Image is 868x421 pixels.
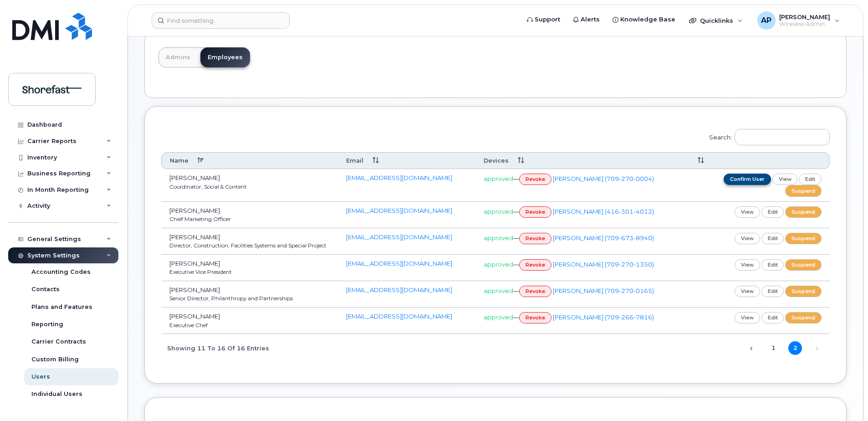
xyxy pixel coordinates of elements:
[779,21,830,28] span: Wireless Admin
[161,308,338,334] td: [PERSON_NAME]
[735,312,760,323] a: view
[169,216,231,222] small: Chief Marketing Officer
[161,152,338,169] th: Name: activate to sort column descending
[735,129,830,145] input: Search:
[785,286,822,297] a: suspend
[346,233,452,241] a: [EMAIL_ADDRESS][DOMAIN_NAME]
[475,202,680,228] td: —
[785,233,822,244] a: suspend
[788,341,802,355] a: 2
[158,47,198,67] a: Admins
[521,10,567,29] a: Support
[346,260,452,267] a: [EMAIL_ADDRESS][DOMAIN_NAME]
[161,169,338,201] td: [PERSON_NAME]
[152,12,290,29] input: Find something...
[785,312,822,323] a: suspend
[785,206,822,218] a: suspend
[553,261,654,268] a: [PERSON_NAME] (709-270-1350)
[761,233,784,244] a: edit
[161,228,338,255] td: [PERSON_NAME]
[475,169,680,201] td: —
[346,174,452,181] a: [EMAIL_ADDRESS][DOMAIN_NAME]
[169,242,327,249] small: Director, Construction, Facilities Systems and Special Project
[519,286,551,297] a: revoke
[799,174,822,185] a: edit
[761,259,784,271] a: edit
[761,15,771,26] span: AP
[761,312,784,323] a: edit
[535,15,560,24] span: Support
[475,281,680,308] td: —
[683,11,749,30] div: Quicklinks
[703,123,830,149] label: Search:
[475,228,680,255] td: —
[484,175,513,182] span: approved
[700,17,733,24] span: Quicklinks
[745,342,758,355] a: Previous
[161,255,338,281] td: [PERSON_NAME]
[785,185,822,196] a: suspend
[810,342,824,355] a: Next
[680,152,830,169] th: : activate to sort column ascending
[553,313,654,321] a: [PERSON_NAME] (709-266-7816)
[169,268,232,275] small: Executive Vice President
[200,47,250,67] a: Employees
[553,234,654,241] a: [PERSON_NAME] (709-673-8940)
[581,15,600,24] span: Alerts
[169,183,247,190] small: Coordinator, Social & Content
[484,287,513,294] span: approved
[567,10,606,29] a: Alerts
[620,15,675,24] span: Knowledge Base
[519,312,551,323] a: revoke
[346,286,452,293] a: [EMAIL_ADDRESS][DOMAIN_NAME]
[519,233,551,244] a: revoke
[484,313,513,321] span: approved
[484,261,513,268] span: approved
[484,234,513,241] span: approved
[606,10,682,29] a: Knowledge Base
[766,341,780,355] a: 1
[553,287,654,294] a: [PERSON_NAME] (709-270-0165)
[475,308,680,334] td: —
[724,174,771,185] a: confirm user
[161,202,338,228] td: [PERSON_NAME]
[735,259,760,271] a: view
[553,175,654,182] a: [PERSON_NAME] (709-270-0004)
[761,206,784,218] a: edit
[735,206,760,218] a: view
[735,286,760,297] a: view
[735,233,760,244] a: view
[169,295,293,302] small: Senior Director, Philanthropy and Partnerships
[161,281,338,308] td: [PERSON_NAME]
[779,13,830,21] span: [PERSON_NAME]
[553,207,654,215] a: [PERSON_NAME] (416-301-4012)
[169,322,208,329] small: Executive Chef
[761,286,784,297] a: edit
[484,207,513,215] span: approved
[338,152,475,169] th: Email: activate to sort column ascending
[475,152,680,169] th: Devices: activate to sort column ascending
[519,259,551,271] a: revoke
[519,206,551,218] a: revoke
[346,313,452,320] a: [EMAIL_ADDRESS][DOMAIN_NAME]
[751,11,846,30] div: Andrew Pike
[785,259,822,271] a: suspend
[772,174,798,185] a: view
[161,340,269,355] div: Showing 11 to 16 of 16 entries
[346,207,452,214] a: [EMAIL_ADDRESS][DOMAIN_NAME]
[475,255,680,281] td: —
[519,174,551,185] a: revoke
